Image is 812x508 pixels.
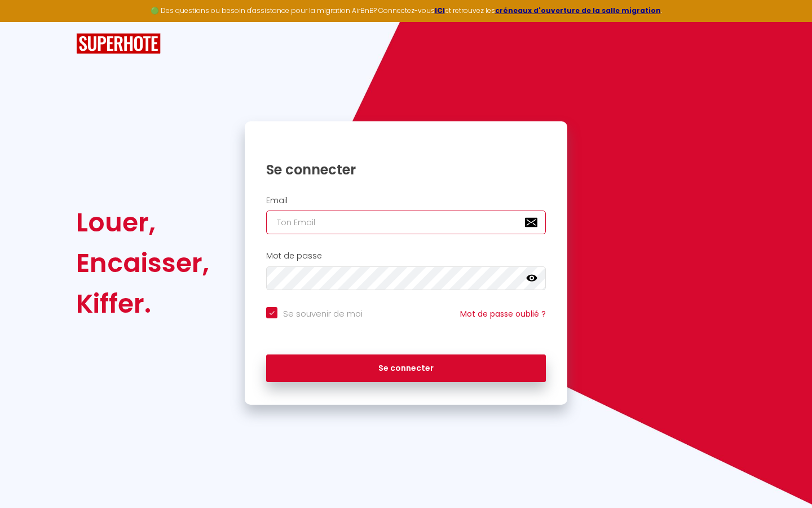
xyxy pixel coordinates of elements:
[9,5,43,38] button: Ouvrir le widget de chat LiveChat
[76,283,209,324] div: Kiffer.
[76,33,161,54] img: SuperHote logo
[266,196,546,205] h2: Email
[76,202,209,243] div: Louer,
[266,161,546,178] h1: Se connecter
[266,211,546,234] input: Ton Email
[495,6,661,15] a: créneaux d'ouverture de la salle migration
[460,308,546,319] a: Mot de passe oublié ?
[266,354,546,383] button: Se connecter
[266,251,546,261] h2: Mot de passe
[76,243,209,283] div: Encaisser,
[435,6,445,15] a: ICI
